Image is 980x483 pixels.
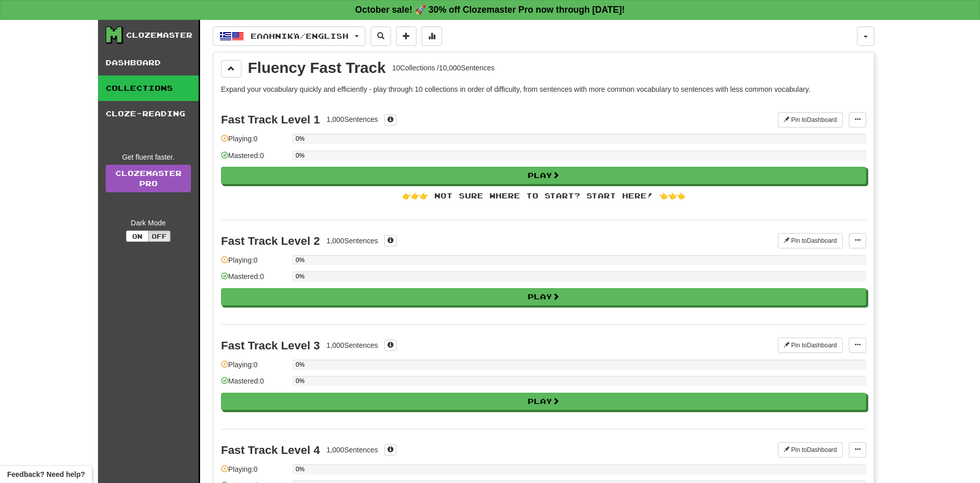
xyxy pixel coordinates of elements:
[98,75,199,101] a: Collections
[221,271,287,288] div: Mastered: 0
[221,376,287,393] div: Mastered: 0
[221,134,287,150] div: Playing: 0
[326,236,378,246] div: 1,000 Sentences
[778,233,843,248] button: Pin toDashboard
[221,84,866,94] p: Expand your vocabulary quickly and efficiently - play through 10 collections in order of difficul...
[126,30,192,40] div: Clozemaster
[422,27,442,46] button: More stats
[106,218,191,228] div: Dark Mode
[221,150,287,167] div: Mastered: 0
[778,338,843,353] button: Pin toDashboard
[98,50,199,75] a: Dashboard
[326,340,378,350] div: 1,000 Sentences
[778,112,843,128] button: Pin toDashboard
[396,27,416,46] button: Add sentence to collection
[248,60,386,75] div: Fluency Fast Track
[251,32,349,40] span: Ελληνικά / English
[371,27,391,46] button: Search sentences
[221,360,287,376] div: Playing: 0
[221,464,287,481] div: Playing: 0
[778,442,843,457] button: Pin toDashboard
[98,101,199,126] a: Cloze-Reading
[221,191,866,201] div: 👉👉👉 Not sure where to start? Start here! 👈👈👈
[221,339,320,352] div: Fast Track Level 3
[148,231,170,242] button: Off
[221,393,866,410] button: Play
[7,469,85,479] span: Open feedback widget
[126,231,149,242] button: On
[213,27,365,46] button: Ελληνικά/English
[221,255,287,272] div: Playing: 0
[326,445,378,455] div: 1,000 Sentences
[106,152,191,162] div: Get fluent faster.
[221,288,866,306] button: Play
[221,113,320,126] div: Fast Track Level 1
[221,167,866,184] button: Play
[106,165,191,192] a: ClozemasterPro
[355,5,625,15] strong: October sale! 🚀 30% off Clozemaster Pro now through [DATE]!
[221,444,320,456] div: Fast Track Level 4
[326,114,378,124] div: 1,000 Sentences
[392,63,495,73] div: 10 Collections / 10,000 Sentences
[221,235,320,247] div: Fast Track Level 2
